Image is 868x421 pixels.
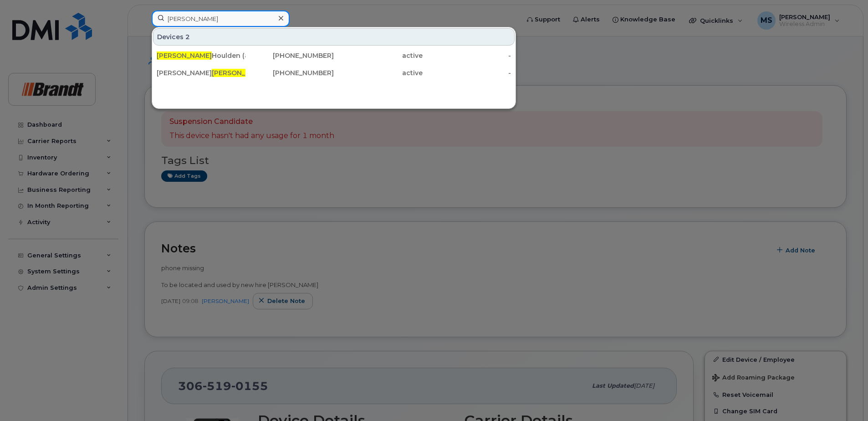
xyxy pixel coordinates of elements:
[245,51,334,60] div: [PHONE_NUMBER]
[185,32,190,41] span: 2
[334,68,423,77] div: active
[334,51,423,60] div: active
[423,51,511,60] div: -
[157,68,245,77] div: [PERSON_NAME]
[153,65,515,81] a: [PERSON_NAME][PERSON_NAME][PHONE_NUMBER]active-
[157,51,245,60] div: Houlden (at It)
[212,69,267,77] span: [PERSON_NAME]
[153,47,515,64] a: [PERSON_NAME]Houlden (at It)[PHONE_NUMBER]active-
[245,68,334,77] div: [PHONE_NUMBER]
[423,68,511,77] div: -
[157,51,212,60] span: [PERSON_NAME]
[153,28,515,46] div: Devices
